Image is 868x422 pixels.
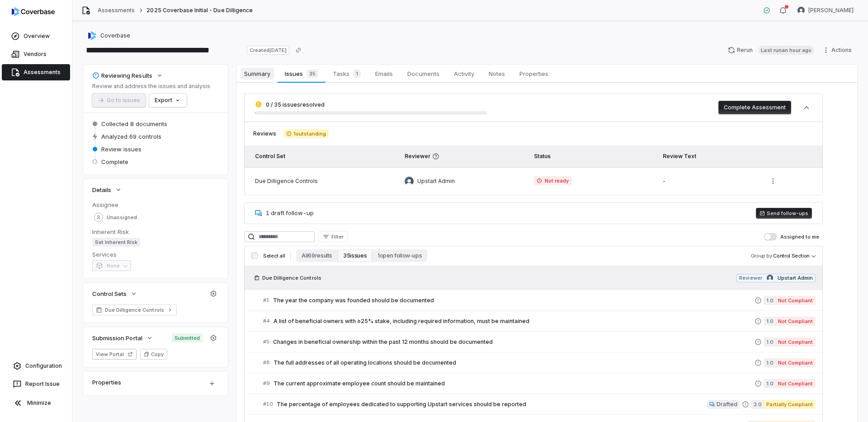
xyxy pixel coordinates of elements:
span: The percentage of employees dedicated to supporting Upstart services should be reported [277,401,707,408]
span: The full addresses of all operating locations should be documented [274,359,755,366]
span: Tasks [329,67,364,80]
span: Control Set [255,153,285,159]
a: #1The year the company was founded should be documented1.0Not Compliant [263,290,816,310]
span: 1 outstanding [283,129,329,138]
dt: Assignee [92,201,219,209]
span: Emails [372,68,396,80]
button: 1 open follow-ups [372,249,427,262]
span: # 8 [263,359,270,366]
span: Not Compliant [775,358,816,367]
span: Reviewer [405,153,523,160]
span: Assessments [24,69,61,76]
span: Minimize [27,399,51,407]
a: Configuration [4,358,68,374]
span: Due Dilligence Controls [262,274,321,281]
button: Send follow-ups [756,208,812,219]
button: Submission Portal [90,330,156,346]
img: Upstart Admin avatar [405,177,414,186]
span: Configuration [25,362,62,370]
span: Drafted [717,401,737,408]
span: The year the company was founded should be documented [273,297,755,304]
div: Due Dilligence Controls [255,178,394,185]
a: #9The current approximate employee count should be maintained1.0Not Compliant [263,373,816,394]
span: Details [92,186,111,194]
span: 1.0 [764,358,775,367]
span: 1 [353,69,361,78]
button: Copy link [290,42,307,58]
span: Unassigned [107,214,137,221]
label: Assigned to me [764,233,819,240]
span: Set Inherent Risk [92,238,140,247]
img: logo-D7KZi-bG.svg [12,7,55,16]
button: Filter [318,231,348,242]
button: Assigned to me [764,233,777,240]
span: 35 [307,69,318,78]
a: Overview [2,28,70,44]
span: 2025 Coverbase Initial - Due Dilligence [146,7,253,14]
span: Collected 8 documents [101,120,167,128]
img: Kyle Saud avatar [797,7,805,14]
span: 1.0 [764,296,775,305]
span: The current approximate employee count should be maintained [274,380,755,387]
div: Reviewing Results [92,71,152,80]
span: Submitted [172,333,203,342]
a: Assessments [2,64,70,80]
span: 0 / 35 issues resolved [266,101,325,108]
span: Properties [516,68,552,80]
span: 1.0 [764,379,775,388]
a: #8The full addresses of all operating locations should be documented1.0Not Compliant [263,352,816,373]
span: 1 draft follow-up [266,209,314,216]
span: Review Text [663,153,696,159]
span: Review issues [101,145,142,153]
span: Changes in beneficial ownership within the past 12 months should be documented [273,338,755,346]
a: Due Dilligence Controls [92,305,177,315]
span: # 1 [263,297,269,304]
span: [PERSON_NAME] [808,7,854,14]
p: Review and address the issues and analysis [92,83,210,90]
span: 3.0 [751,400,764,409]
span: Last run an hour ago [758,46,814,55]
button: Actions [820,43,857,57]
span: Upstart Admin [417,178,455,185]
a: #5Changes in beneficial ownership within the past 12 months should be documented1.0Not Compliant [263,332,816,352]
span: Not Compliant [775,338,816,347]
button: RerunLast runan hour ago [722,43,820,57]
img: Upstart Admin avatar [767,275,773,281]
button: https://coverbase.com/Coverbase [85,28,133,44]
a: #4A list of beneficial owners with ≥25% stake, including required information, must be maintained... [263,311,816,331]
a: Vendors [2,46,70,62]
span: Issues [281,67,321,80]
span: Partially Compliant [764,400,816,409]
button: Complete Assessment [718,101,791,114]
input: Select all [251,253,258,259]
a: Assessments [98,7,135,14]
span: Due Dilligence Controls [105,306,164,314]
span: Status [534,153,551,159]
span: Complete [101,158,128,166]
button: Report Issue [4,376,68,392]
span: Select all [263,253,285,259]
a: #10The percentage of employees dedicated to supporting Upstart services should be reportedDrafted... [263,394,816,414]
span: # 10 [263,401,273,408]
button: View Portal [92,349,137,360]
button: 35 issues [338,249,372,262]
dt: Inherent Risk [92,228,219,236]
span: # 5 [263,338,269,345]
button: Copy [140,349,167,360]
span: Analyzed 69 controls [101,132,161,141]
span: Coverbase [100,32,130,39]
button: Control Sets [90,286,140,302]
span: Vendors [24,51,47,58]
span: 1.0 [764,338,775,347]
span: Filter [331,234,344,240]
button: Details [90,182,125,198]
div: - [663,178,755,185]
span: Notes [485,68,509,80]
span: 1.0 [764,317,775,326]
span: Submission Portal [92,334,142,342]
button: Reviewing Results [90,67,166,84]
button: All 69 results [296,249,338,262]
span: # 4 [263,318,270,324]
button: Export [149,94,187,107]
span: Not Compliant [775,296,816,305]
